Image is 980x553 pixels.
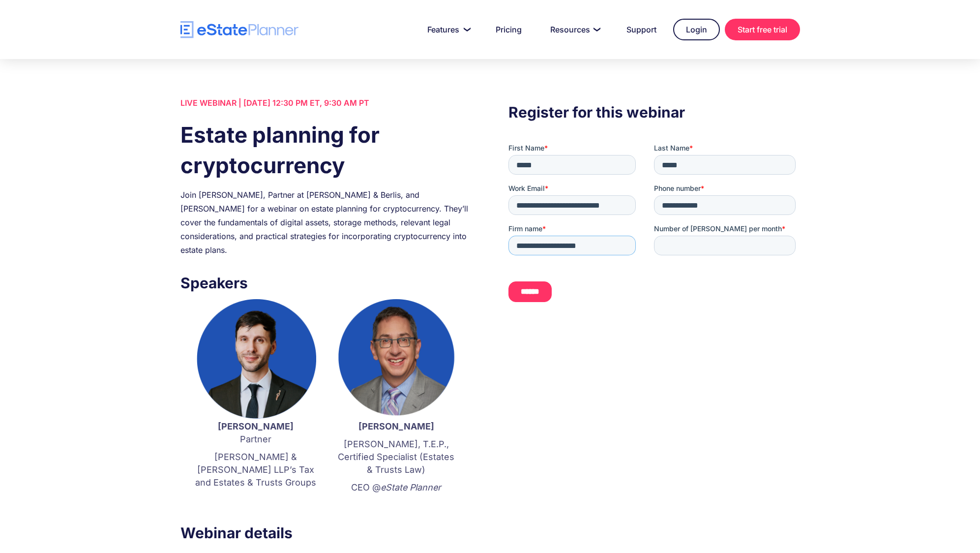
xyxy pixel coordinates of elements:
h3: Speakers [180,272,472,294]
p: [PERSON_NAME] & [PERSON_NAME] LLP’s Tax and Estates & Trusts Groups [195,451,316,489]
p: [PERSON_NAME], T.E.P., Certified Specialist (Estates & Trusts Law) [336,438,457,476]
div: LIVE WEBINAR | [DATE] 12:30 PM ET, 9:30 AM PT [180,96,472,110]
h3: Webinar details [180,522,472,544]
a: home [180,21,298,38]
a: Pricing [484,20,534,39]
p: ‍ [336,499,457,512]
iframe: Form 0 [508,143,800,310]
a: Start free trial [725,19,800,40]
h3: Register for this webinar [508,101,800,123]
a: Resources [538,20,610,39]
a: Support [615,20,668,39]
p: CEO @ [336,481,457,494]
div: Join [PERSON_NAME], Partner at [PERSON_NAME] & Berlis, and [PERSON_NAME] for a webinar on estate ... [180,188,472,257]
a: Login [673,19,720,40]
a: Features [416,20,479,39]
em: eState Planner [381,482,441,492]
strong: [PERSON_NAME] [358,421,434,431]
h1: Estate planning for cryptocurrency [180,120,472,181]
strong: [PERSON_NAME] [218,421,294,431]
p: Partner [195,420,316,446]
